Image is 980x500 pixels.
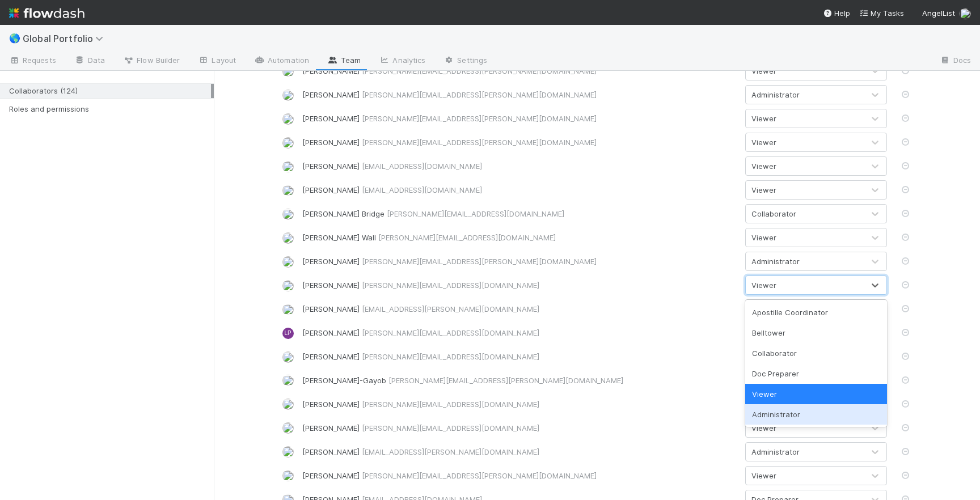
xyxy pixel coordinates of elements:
img: avatar_462714f4-64db-4129-b9df-50d7d164b9fc.png [282,66,294,77]
img: avatar_ec94f6e9-05c5-4d36-a6c8-d0cea77c3c29.png [282,446,294,457]
span: [PERSON_NAME][EMAIL_ADDRESS][PERSON_NAME][DOMAIN_NAME] [362,257,597,266]
div: Viewer [751,137,776,148]
div: [PERSON_NAME] [302,89,737,100]
span: Flow Builder [123,54,180,66]
div: [PERSON_NAME] Wall [302,232,737,243]
div: Administrator [751,446,800,457]
img: avatar_45aa71e2-cea6-4b00-9298-a0421aa61a2d.png [282,375,294,386]
img: avatar_f2899df2-d2b9-483b-a052-ca3b1db2e5e2.png [282,470,294,481]
div: [PERSON_NAME] [302,470,737,481]
img: avatar_ba0ef937-97b0-4cb1-a734-c46f876909ef.png [282,113,294,125]
div: [PERSON_NAME] [302,446,737,457]
img: avatar_a669165c-e543-4b1d-ab80-0c2a52253154.png [282,422,294,434]
div: Administrator [751,256,800,267]
div: Viewer [751,65,776,77]
div: Viewer [751,184,776,196]
span: My Tasks [859,9,904,18]
a: Automation [245,52,318,70]
div: [PERSON_NAME] Bridge [302,208,737,219]
div: Viewer [751,232,776,243]
div: [PERSON_NAME] [302,327,737,338]
div: [PERSON_NAME] [302,256,737,267]
div: Collaborator [745,343,887,363]
div: [PERSON_NAME]-Gayob [302,375,737,386]
div: [PERSON_NAME] [302,113,737,124]
span: [EMAIL_ADDRESS][DOMAIN_NAME] [362,162,482,171]
div: [PERSON_NAME] [302,279,737,291]
div: Administrator [751,89,800,100]
a: My Tasks [859,7,904,19]
span: [PERSON_NAME][EMAIL_ADDRESS][DOMAIN_NAME] [362,352,539,361]
a: Data [65,52,114,70]
a: Layout [189,52,245,70]
div: [PERSON_NAME] [302,351,737,362]
div: Viewer [751,113,776,124]
span: [PERSON_NAME][EMAIL_ADDRESS][PERSON_NAME][DOMAIN_NAME] [362,90,597,99]
div: Belltower [745,323,887,343]
img: logo-inverted-e16ddd16eac7371096b0.svg [9,3,85,23]
div: [PERSON_NAME] [302,399,737,410]
div: Viewer [745,384,887,404]
div: Viewer [751,279,776,291]
div: Collaborators (124) [9,84,211,98]
span: [PERSON_NAME][EMAIL_ADDRESS][PERSON_NAME][DOMAIN_NAME] [362,114,597,123]
span: 🌎 [9,33,20,43]
div: [PERSON_NAME] [302,137,737,148]
div: Collaborator [751,208,796,219]
span: [EMAIL_ADDRESS][PERSON_NAME][DOMAIN_NAME] [362,304,539,313]
span: AngelList [922,9,955,18]
div: Viewer [751,160,776,172]
a: Flow Builder [114,52,189,70]
div: Administrator [745,404,887,425]
span: [EMAIL_ADDRESS][DOMAIN_NAME] [362,185,482,194]
img: avatar_0a9e60f7-03da-485c-bb15-a40c44fcec20.png [282,185,294,196]
span: Global Portfolio [23,33,109,44]
span: [PERSON_NAME][EMAIL_ADDRESS][DOMAIN_NAME] [362,400,539,409]
img: avatar_041b9f3e-9684-4023-b9b7-2f10de55285d.png [282,232,294,244]
span: [PERSON_NAME][EMAIL_ADDRESS][DOMAIN_NAME] [362,281,539,290]
img: avatar_e0ab5a02-4425-4644-8eca-231d5bcccdf4.png [960,8,971,19]
img: avatar_d055a153-5d46-4590-b65c-6ad68ba65107.png [282,161,294,172]
img: avatar_ac990a78-52d7-40f8-b1fe-cbbd1cda261e.png [282,304,294,315]
div: Leigh Pomerantz [282,328,294,339]
img: avatar_eb751263-687b-4103-b8bd-7a95983f73d1.png [282,256,294,268]
span: [PERSON_NAME][EMAIL_ADDRESS][DOMAIN_NAME] [362,328,539,337]
div: [PERSON_NAME] [302,303,737,315]
div: Doc Preparer [745,363,887,384]
span: [PERSON_NAME][EMAIL_ADDRESS][PERSON_NAME][DOMAIN_NAME] [362,66,597,75]
span: [PERSON_NAME][EMAIL_ADDRESS][DOMAIN_NAME] [362,423,539,433]
img: avatar_5bf5c33b-3139-4939-a495-cbf9fc6ebf7e.png [282,280,294,291]
a: Analytics [370,52,434,70]
div: Viewer [751,422,776,434]
img: avatar_8e0a024e-b700-4f9f-aecf-6f1e79dccd3c.png [282,399,294,410]
div: Roles and permissions [9,102,211,116]
div: Apostille Coordinator [745,302,887,323]
img: avatar_15e6a745-65a2-4f19-9667-febcb12e2fc8.png [282,137,294,149]
div: Viewer [751,470,776,481]
div: [PERSON_NAME] [302,184,737,196]
a: Settings [434,52,496,70]
span: [EMAIL_ADDRESS][PERSON_NAME][DOMAIN_NAME] [362,447,539,456]
span: Requests [9,54,56,66]
a: Docs [931,52,980,70]
img: avatar_93b89fca-d03a-423a-b274-3dd03f0a621f.png [282,351,294,363]
span: [PERSON_NAME][EMAIL_ADDRESS][DOMAIN_NAME] [387,209,564,218]
span: [PERSON_NAME][EMAIL_ADDRESS][PERSON_NAME][DOMAIN_NAME] [388,376,623,385]
a: Team [318,52,370,70]
span: [PERSON_NAME][EMAIL_ADDRESS][DOMAIN_NAME] [378,233,556,242]
span: LP [284,330,291,336]
img: avatar_f10b6879-7343-4620-b098-c5dd14efa601.png [282,90,294,101]
div: Help [823,7,850,19]
div: [PERSON_NAME] [302,65,737,77]
span: [PERSON_NAME][EMAIL_ADDRESS][PERSON_NAME][DOMAIN_NAME] [362,138,597,147]
div: [PERSON_NAME] [302,160,737,172]
img: avatar_4038989c-07b2-403a-8eae-aaaab2974011.png [282,209,294,220]
div: [PERSON_NAME] [302,422,737,434]
span: [PERSON_NAME][EMAIL_ADDRESS][PERSON_NAME][DOMAIN_NAME] [362,471,597,480]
